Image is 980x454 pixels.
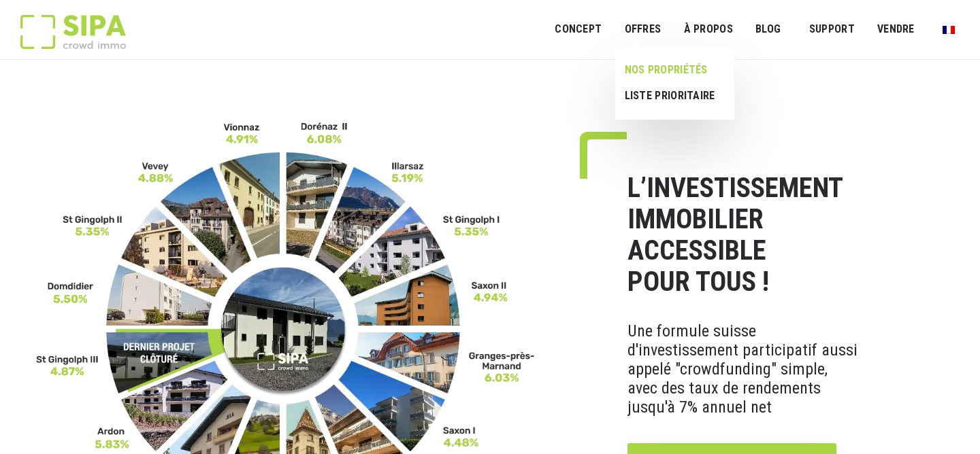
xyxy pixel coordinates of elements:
[627,311,860,427] p: Une formule suisse d'investissement participatif aussi appelé "crowdfunding" simple, avec des tau...
[615,14,670,45] a: OFFRES
[868,14,924,45] a: VENDRE
[943,26,955,34] img: Français
[615,83,723,109] a: LISTE PRIORITAIRE
[627,173,860,298] h1: L’INVESTISSEMENT IMMOBILIER ACCESSIBLE POUR TOUS !
[934,16,964,42] a: Passer à
[674,14,742,45] a: À PROPOS
[546,14,610,45] a: Concept
[800,14,864,45] a: SUPPORT
[912,389,980,454] iframe: Chat Widget
[747,14,790,45] a: Blog
[555,12,960,46] nav: Menu principal
[615,57,723,83] a: NOS PROPRIÉTÉS
[912,389,980,454] div: Widget de chat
